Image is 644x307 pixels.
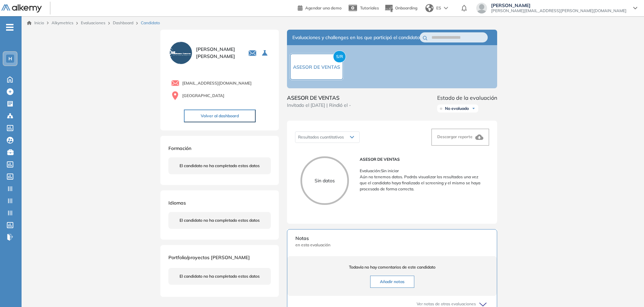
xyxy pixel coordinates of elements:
[8,56,12,61] span: H
[298,3,342,11] a: Agendar una demo
[305,5,342,10] span: Agendar una demo
[180,217,260,223] span: El candidato no ha completado estos datos
[360,168,484,174] p: Evaluación : Sin iniciar
[384,1,417,16] button: Onboarding
[1,4,42,13] img: Logo
[436,5,441,11] span: ES
[444,7,448,9] img: arrow
[184,110,256,122] button: Volver al dashboard
[302,177,347,184] p: Sin datos
[437,134,473,139] span: Descargar reporte
[295,235,489,242] span: Notas
[491,3,626,8] span: [PERSON_NAME]
[287,94,351,102] span: ASESOR DE VENTAS
[81,20,105,25] a: Evaluaciones
[333,51,346,63] span: S/R
[491,8,626,13] span: [PERSON_NAME][EMAIL_ADDRESS][PERSON_NAME][DOMAIN_NAME]
[168,254,250,260] span: Portfolio/proyectos [PERSON_NAME]
[168,145,191,151] span: Formación
[180,273,260,279] span: El candidato no ha completado estos datos
[52,20,73,25] span: Alkymetrics
[417,301,476,307] span: Ver notas de otras evaluaciones
[298,134,344,140] span: Resultados cuantitativos
[6,27,13,28] i: -
[168,200,186,206] span: Idiomas
[293,64,340,70] span: ASESOR DE VENTAS
[431,129,489,146] button: Descargar reporte
[182,80,252,86] span: [EMAIL_ADDRESS][DOMAIN_NAME]
[168,40,193,65] img: PROFILE_MENU_LOGO_USER
[472,106,476,111] img: Ícono de flecha
[180,163,260,169] span: El candidato no ha completado estos datos
[360,174,484,192] p: Aún no tenemos datos. Podrás visualizar los resultados una vez que el candidato haya finalizado e...
[360,5,379,10] span: Tutoriales
[113,20,133,25] a: Dashboard
[437,94,497,102] span: Estado de la evaluación
[182,93,224,99] span: [GEOGRAPHIC_DATA]
[196,46,240,60] span: [PERSON_NAME] [PERSON_NAME]
[445,106,469,111] span: No evaluado
[370,276,414,288] button: Añadir notas
[360,156,484,162] span: ASESOR DE VENTAS
[292,34,420,41] span: Evaluaciones y challenges en los que participó el candidato
[27,20,44,26] a: Inicio
[295,242,489,248] span: en esta evaluación
[425,4,433,12] img: world
[295,264,489,270] span: Todavía no hay comentarios de este candidato
[395,5,417,10] span: Onboarding
[287,102,351,109] span: Invitado el [DATE] | Rindió el -
[141,20,160,26] span: Candidato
